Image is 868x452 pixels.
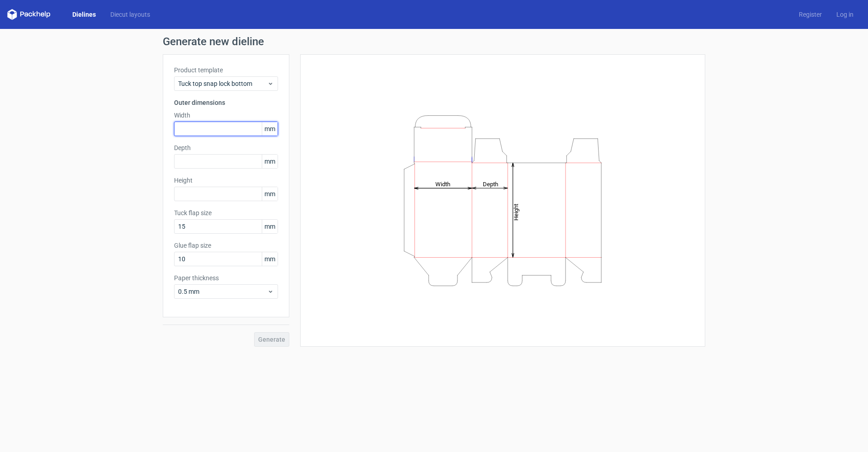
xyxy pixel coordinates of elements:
[174,208,278,217] label: Tuck flap size
[262,122,278,136] span: mm
[65,10,103,19] a: Dielines
[174,241,278,250] label: Glue flap size
[163,36,705,47] h1: Generate new dieline
[483,180,498,187] tspan: Depth
[262,155,278,168] span: mm
[262,252,278,266] span: mm
[174,98,278,107] h3: Outer dimensions
[435,180,450,187] tspan: Width
[792,10,829,19] a: Register
[262,220,278,233] span: mm
[513,203,519,220] tspan: Height
[174,176,278,185] label: Height
[178,287,267,296] span: 0.5 mm
[174,143,278,152] label: Depth
[178,79,267,88] span: Tuck top snap lock bottom
[829,10,861,19] a: Log in
[262,187,278,201] span: mm
[103,10,157,19] a: Diecut layouts
[174,111,278,120] label: Width
[174,273,278,282] label: Paper thickness
[174,66,278,75] label: Product template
